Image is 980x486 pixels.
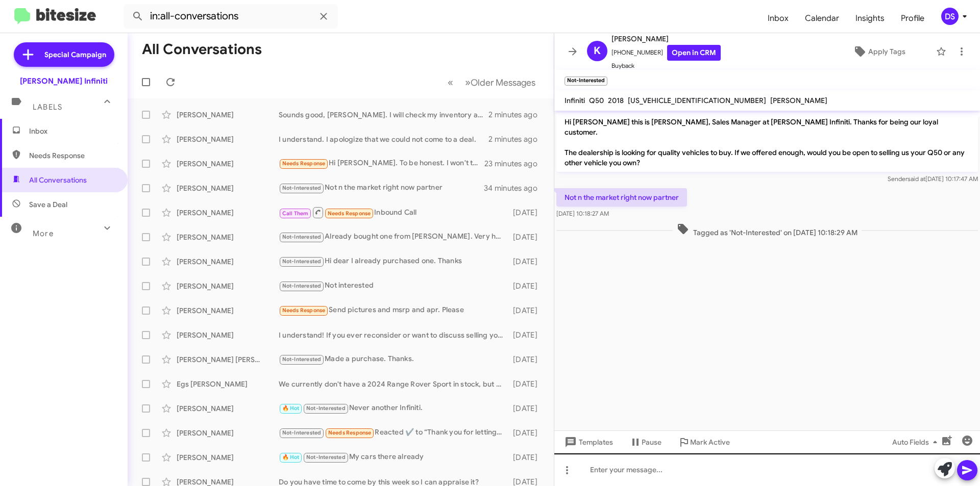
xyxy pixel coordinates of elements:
span: Not-Interested [282,283,322,289]
span: Not-Interested [306,454,346,461]
p: Not n the market right now partner [556,188,687,207]
a: Profile [893,4,933,33]
span: Q50 [589,96,604,105]
div: 23 minutes ago [484,159,546,169]
div: [PERSON_NAME] [177,110,279,120]
button: Mark Active [670,433,738,451]
div: [PERSON_NAME] [177,183,279,193]
button: Apply Tags [826,42,931,61]
div: My cars there already [279,451,508,463]
span: 🔥 Hot [282,405,300,412]
div: [PERSON_NAME] [177,208,279,218]
div: Not n the market right now partner [279,182,484,194]
span: Needs Response [282,160,326,167]
div: [PERSON_NAME] [177,134,279,144]
span: [PERSON_NAME] [611,33,721,45]
a: Open in CRM [667,45,721,61]
span: Inbox [29,126,116,136]
span: [PHONE_NUMBER] [611,45,721,61]
span: Not-Interested [282,185,322,191]
div: Made a purchase. Thanks. [279,353,508,365]
span: Auto Fields [892,433,941,451]
p: Hi [PERSON_NAME] this is [PERSON_NAME], Sales Manager at [PERSON_NAME] Infiniti. Thanks for being... [556,113,978,172]
div: [DATE] [508,452,546,463]
div: Not interested [279,280,508,292]
a: Inbox [759,4,797,33]
span: Buyback [611,61,721,71]
span: Call Them [282,210,309,217]
span: [US_VEHICLE_IDENTIFICATION_NUMBER] [628,96,766,105]
span: Not-Interested [282,234,322,240]
div: 2 minutes ago [488,134,546,144]
div: [DATE] [508,428,546,438]
div: Sounds good, [PERSON_NAME]. I will check my inventory and see if there is anything like that. [279,110,488,120]
div: 2 minutes ago [488,110,546,120]
span: Labels [33,103,62,112]
span: « [448,76,453,89]
span: Not-Interested [282,429,322,436]
div: [PERSON_NAME] [177,159,279,169]
span: Templates [562,433,613,451]
div: Never another Infiniti. [279,402,508,414]
div: [PERSON_NAME] [177,428,279,438]
div: [DATE] [508,305,546,316]
span: 🔥 Hot [282,454,300,461]
a: Calendar [797,4,847,33]
h1: All Conversations [142,41,262,58]
div: [DATE] [508,281,546,291]
div: DS [941,8,959,25]
button: Auto Fields [884,433,949,451]
div: We currently don't have a 2024 Range Rover Sport in stock, but I can help you find one. Would you... [279,379,508,389]
div: Egs [PERSON_NAME] [177,379,279,389]
div: Reacted ✔️ to “Thank you for letting us know! If you have any other vehicles in the future, feel ... [279,427,508,439]
span: Not-Interested [306,405,346,412]
span: Mark Active [690,433,730,451]
div: [DATE] [508,257,546,267]
div: [DATE] [508,403,546,414]
a: Insights [847,4,893,33]
div: [PERSON_NAME] [177,403,279,414]
input: Search [124,4,338,29]
div: [DATE] [508,354,546,365]
span: Needs Response [29,150,116,161]
span: More [33,229,54,238]
small: Not-Interested [565,76,607,86]
span: Needs Response [282,307,326,314]
span: [PERSON_NAME] [770,96,827,105]
div: Hi [PERSON_NAME]. To be honest. I won't trade or buy anything from yalls dealership again. [PERSO... [279,158,484,169]
span: Special Campaign [44,49,106,60]
div: [PERSON_NAME] [177,281,279,291]
button: DS [933,8,969,25]
div: [PERSON_NAME] [PERSON_NAME] [177,354,279,365]
span: All Conversations [29,175,87,185]
button: Templates [554,433,621,451]
div: [DATE] [508,232,546,242]
div: [PERSON_NAME] [177,452,279,463]
button: Pause [621,433,670,451]
span: Needs Response [328,429,372,436]
div: [DATE] [508,208,546,218]
div: [PERSON_NAME] [177,330,279,340]
div: 34 minutes ago [484,183,546,193]
a: Special Campaign [14,42,114,67]
div: [PERSON_NAME] [177,232,279,242]
div: Inbound Call [279,206,508,219]
div: [DATE] [508,379,546,389]
span: Apply Tags [868,42,905,61]
div: [PERSON_NAME] Infiniti [20,76,108,86]
span: » [465,76,471,89]
button: Next [459,72,542,93]
div: Send pictures and msrp and apr. Please [279,304,508,316]
div: Already bought one from [PERSON_NAME]. Very happy 👍 [279,231,508,243]
div: [DATE] [508,330,546,340]
span: 2018 [608,96,624,105]
span: Save a Deal [29,199,67,210]
div: I understand. I apologize that we could not come to a deal. [279,134,488,144]
span: said at [908,175,925,183]
span: [DATE] 10:18:27 AM [556,210,609,217]
div: Hi dear I already purchased one. Thanks [279,255,508,267]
